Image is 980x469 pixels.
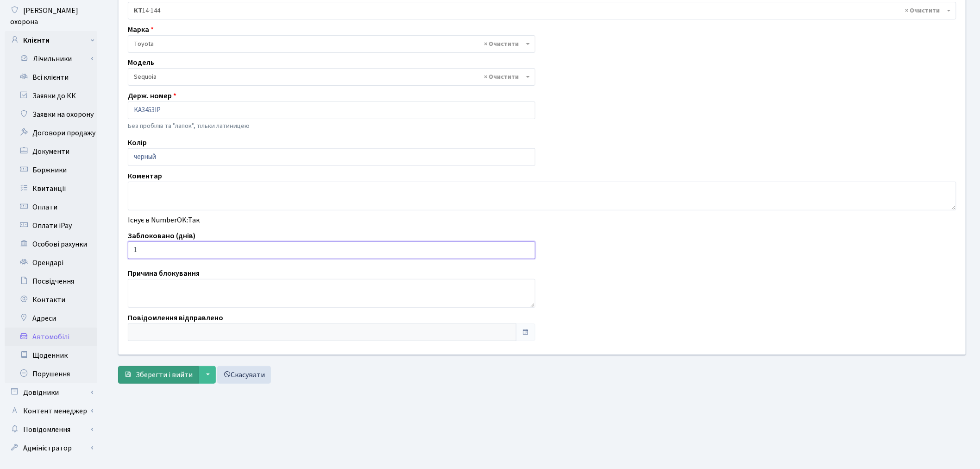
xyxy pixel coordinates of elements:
a: [PERSON_NAME] охорона [5,1,97,31]
a: Скасувати [217,366,271,384]
div: Існує в NumberOK: [121,215,963,226]
span: <b>КТ</b>&nbsp;&nbsp;&nbsp;&nbsp;14-144 [128,2,956,19]
a: Повідомлення [5,420,97,439]
a: Заявки на охорону [5,105,97,124]
a: Орендарі [5,254,97,272]
label: Модель [128,57,154,68]
span: Видалити всі елементи [484,39,519,49]
span: Так [188,215,200,225]
a: Автомобілі [5,328,97,346]
span: Зберегти і вийти [136,370,193,380]
button: Зберегти і вийти [118,366,199,384]
span: Видалити всі елементи [905,6,940,15]
a: Боржники [5,161,97,179]
a: Особові рахунки [5,235,97,254]
b: КТ [134,6,142,15]
span: Sequoia [128,68,535,86]
span: Toyota [128,35,535,53]
span: <b>КТ</b>&nbsp;&nbsp;&nbsp;&nbsp;14-144 [134,6,945,15]
span: Sequoia [134,72,524,82]
a: Щоденник [5,346,97,365]
a: Контент менеджер [5,402,97,420]
a: Оплати iPay [5,216,97,235]
span: Toyota [134,39,524,49]
label: Колір [128,137,147,148]
a: Квитанції [5,179,97,198]
a: Оплати [5,198,97,216]
label: Заблоковано (днів) [128,230,195,241]
a: Договори продажу [5,124,97,142]
a: Контакти [5,291,97,309]
p: Без пробілів та "лапок", тільки латиницею [128,121,535,131]
label: Коментар [128,171,162,182]
a: Посвідчення [5,272,97,291]
a: Всі клієнти [5,68,97,87]
a: Документи [5,142,97,161]
label: Держ. номер [128,90,176,101]
label: Повідомлення відправлено [128,312,223,323]
label: Марка [128,24,154,35]
a: Адміністратор [5,439,97,457]
label: Причина блокування [128,268,200,279]
a: Адреси [5,309,97,328]
a: Клієнти [5,31,97,50]
a: Порушення [5,365,97,383]
a: Лічильники [11,50,97,68]
span: Видалити всі елементи [484,72,519,82]
a: Заявки до КК [5,87,97,105]
a: Довідники [5,383,97,402]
